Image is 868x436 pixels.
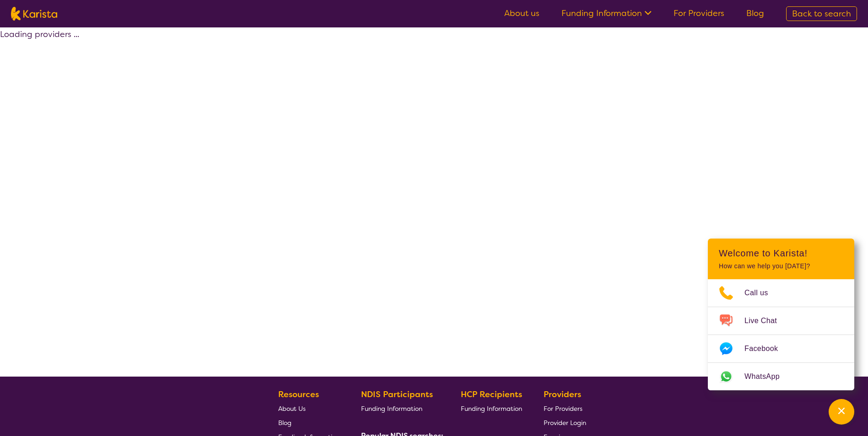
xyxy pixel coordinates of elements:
[708,363,854,390] a: Web link opens in a new tab.
[361,401,440,415] a: Funding Information
[544,404,582,413] span: For Providers
[361,389,433,400] b: NDIS Participants
[744,342,789,356] span: Facebook
[708,239,854,390] div: Channel Menu
[544,401,586,415] a: For Providers
[674,8,724,19] a: For Providers
[278,419,291,427] span: Blog
[744,286,779,300] span: Call us
[792,8,851,19] span: Back to search
[786,6,857,21] a: Back to search
[544,389,581,400] b: Providers
[461,404,522,413] span: Funding Information
[361,404,422,413] span: Funding Information
[278,389,319,400] b: Resources
[278,415,340,430] a: Blog
[461,401,522,415] a: Funding Information
[708,279,854,390] ul: Choose channel
[829,399,854,425] button: Channel Menu
[561,8,652,19] a: Funding Information
[746,8,764,19] a: Blog
[278,404,306,413] span: About Us
[544,415,586,430] a: Provider Login
[11,7,57,21] img: Karista logo
[719,262,843,270] p: How can we help you [DATE]?
[544,419,586,427] span: Provider Login
[719,248,843,259] h2: Welcome to Karista!
[504,8,539,19] a: About us
[744,314,788,328] span: Live Chat
[744,370,791,383] span: WhatsApp
[278,401,340,415] a: About Us
[461,389,522,400] b: HCP Recipients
